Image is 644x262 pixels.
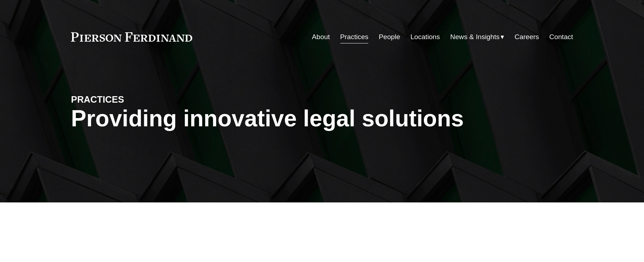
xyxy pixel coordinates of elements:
a: Practices [340,30,369,44]
h4: PRACTICES [71,94,196,105]
a: folder dropdown [450,30,505,44]
span: News & Insights [450,31,500,43]
a: About [312,30,330,44]
a: Locations [411,30,440,44]
a: Careers [515,30,539,44]
h1: Providing innovative legal solutions [71,106,573,132]
a: Contact [549,30,573,44]
a: People [379,30,400,44]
